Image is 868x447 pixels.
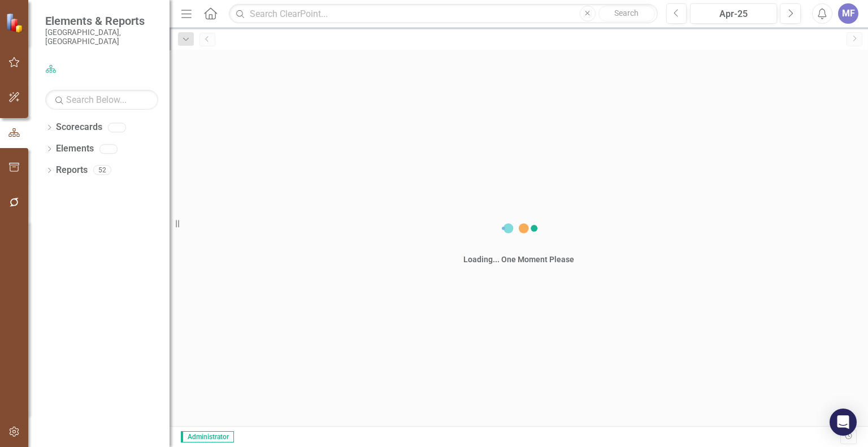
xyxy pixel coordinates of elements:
button: Apr-25 [690,3,777,24]
input: Search Below... [45,90,158,110]
div: Open Intercom Messenger [830,409,857,436]
div: 52 [93,166,111,175]
a: Scorecards [56,121,102,134]
a: Elements [56,142,94,155]
small: [GEOGRAPHIC_DATA], [GEOGRAPHIC_DATA] [45,28,158,46]
button: MF [838,3,858,24]
span: Search [614,8,639,18]
a: Reports [56,164,88,177]
span: Elements & Reports [45,14,158,28]
button: Search [598,6,655,21]
div: Apr-25 [694,7,773,21]
div: Loading... One Moment Please [463,254,574,265]
input: Search ClearPoint... [229,4,657,24]
img: ClearPoint Strategy [6,13,25,33]
span: Administrator [181,431,234,442]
